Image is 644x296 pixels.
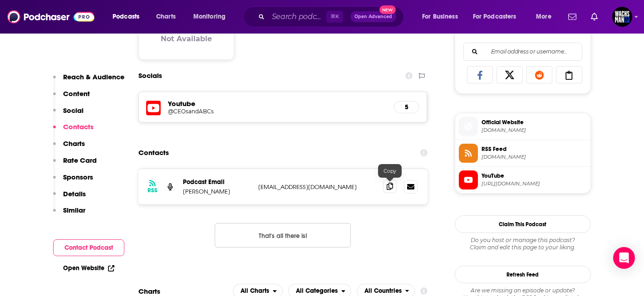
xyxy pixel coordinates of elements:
[379,5,396,14] span: New
[138,144,169,161] h2: Contacts
[613,247,635,269] div: Open Intercom Messenger
[183,178,251,186] p: Podcast Email
[497,66,523,83] a: Share on X/Twitter
[63,156,97,165] p: Rate Card
[63,264,114,272] a: Open Website
[63,106,84,115] p: Social
[530,10,563,24] button: open menu
[168,108,313,115] h5: @CEOsandABCs
[482,145,587,153] span: RSS Feed
[183,188,251,195] p: [PERSON_NAME]
[268,10,326,24] input: Search podcasts, credits, & more...
[147,187,157,194] h3: RSS
[482,118,587,126] span: Official Website
[565,9,580,24] a: Show notifications dropdown
[215,223,351,247] button: Nothing here.
[53,106,84,123] button: Social
[63,139,85,148] p: Charts
[296,288,338,294] span: All Categories
[63,89,90,98] p: Content
[482,180,587,187] span: https://www.youtube.com/@CEOsandABCs
[471,43,575,60] input: Email address or username...
[526,66,553,83] a: Share on Reddit
[459,170,587,189] a: YouTube[URL][DOMAIN_NAME]
[455,237,591,251] div: Claim and edit this page to your liking.
[53,73,124,89] button: Reach & Audience
[459,117,587,136] a: Official Website[DOMAIN_NAME]
[53,239,124,256] button: Contact Podcast
[113,10,139,23] span: Podcasts
[53,89,90,106] button: Content
[612,7,632,27] img: User Profile
[556,66,582,83] a: Copy Link
[187,10,237,24] button: open menu
[150,10,181,24] a: Charts
[53,139,85,156] button: Charts
[536,10,551,23] span: More
[402,103,412,111] h5: 5
[364,288,402,294] span: All Countries
[326,11,343,23] span: ⌘ K
[252,6,413,27] div: Search podcasts, credits, & more...
[473,10,516,23] span: For Podcasters
[416,10,469,24] button: open menu
[138,287,160,296] h2: Charts
[350,11,396,22] button: Open AdvancedNew
[193,10,226,23] span: Monitoring
[467,66,493,83] a: Share on Facebook
[63,122,93,131] p: Contacts
[587,9,601,24] a: Show notifications dropdown
[378,164,402,178] div: Copy
[168,108,387,115] a: @CEOsandABCs
[53,189,86,206] button: Details
[161,34,212,43] h3: Not Available
[459,144,587,163] a: RSS Feed[DOMAIN_NAME]
[63,73,124,81] p: Reach & Audience
[7,8,94,25] img: Podchaser - Follow, Share and Rate Podcasts
[138,67,162,84] h2: Socials
[241,288,269,294] span: All Charts
[422,10,458,23] span: For Business
[53,122,93,139] button: Contacts
[467,10,530,24] button: open menu
[612,7,632,27] span: Logged in as WachsmanNY
[258,183,376,191] p: [EMAIL_ADDRESS][DOMAIN_NAME]
[463,43,582,61] div: Search followers
[612,7,632,27] button: Show profile menu
[53,173,93,189] button: Sponsors
[53,156,97,173] button: Rate Card
[482,172,587,180] span: YouTube
[156,10,176,23] span: Charts
[482,127,587,134] span: ceosandabcs.com
[168,99,387,108] h5: Youtube
[63,206,85,214] p: Similar
[482,154,587,160] span: feeds.castos.com
[53,206,85,223] button: Similar
[63,189,86,198] p: Details
[455,266,591,283] button: Refresh Feed
[354,15,392,19] span: Open Advanced
[106,10,151,24] button: open menu
[455,237,591,244] span: Do you host or manage this podcast?
[63,173,93,181] p: Sponsors
[455,215,591,233] button: Claim This Podcast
